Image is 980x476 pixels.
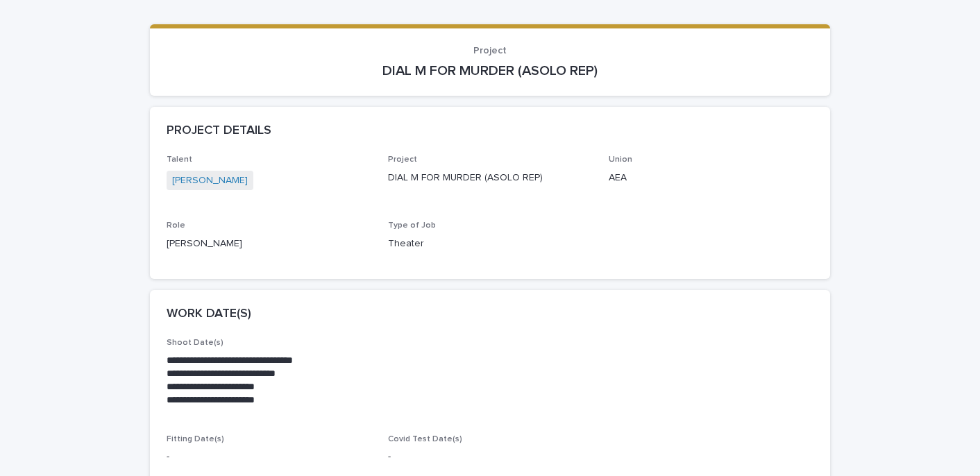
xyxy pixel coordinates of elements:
[388,435,462,443] span: Covid Test Date(s)
[609,155,632,164] span: Union
[473,46,507,56] span: Project
[167,221,185,230] span: Role
[167,450,371,464] p: -
[167,124,271,139] h2: PROJECT DETAILS
[167,237,371,251] p: [PERSON_NAME]
[388,237,593,251] p: Theater
[167,155,192,164] span: Talent
[167,307,251,322] h2: WORK DATE(S)
[167,62,813,79] p: DIAL M FOR MURDER (ASOLO REP)
[388,171,593,185] p: DIAL M FOR MURDER (ASOLO REP)
[172,173,248,188] a: [PERSON_NAME]
[167,435,224,443] span: Fitting Date(s)
[388,155,417,164] span: Project
[609,171,813,185] p: AEA
[167,339,223,347] span: Shoot Date(s)
[388,221,436,230] span: Type of Job
[388,450,593,464] p: -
